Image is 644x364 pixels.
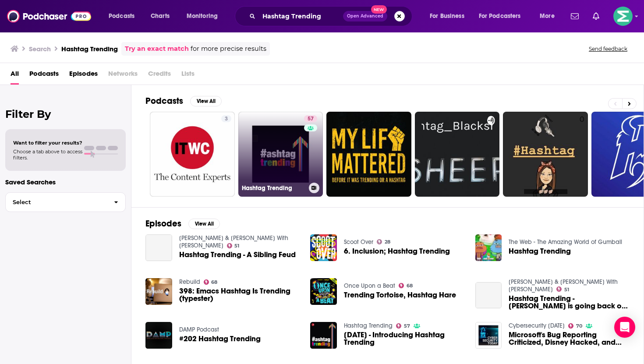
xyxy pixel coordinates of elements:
a: Hashtag Trending - Sammy Hagar is going back on tour [475,282,502,309]
span: [DATE] - Introducing Hashtag Trending [344,331,465,346]
span: More [540,10,555,22]
span: Select [6,199,107,205]
a: Scoot Over [344,238,373,246]
span: Charts [151,10,170,22]
a: 6. Inclusion; Hashtag Trending [310,234,337,261]
span: For Business [430,10,464,22]
button: View All [188,219,220,229]
h2: Podcasts [145,95,183,106]
a: 6. Inclusion; Hashtag Trending [344,247,450,255]
span: Hashtag Trending - A Sibling Feud [179,251,296,258]
a: 57 [304,115,317,122]
a: 51 [227,243,240,248]
button: open menu [534,9,566,23]
a: 68 [204,279,218,285]
a: Show notifications dropdown [567,9,582,24]
button: Show profile menu [613,7,633,26]
span: 68 [407,284,413,288]
p: Saved Searches [5,178,126,186]
a: Hashtag Trending [509,247,571,255]
a: All [11,67,19,85]
div: Open Intercom Messenger [614,317,635,338]
span: New [371,5,387,14]
span: For Podcasters [479,10,521,22]
a: Hashtag Trending - A Sibling Feud [145,234,172,261]
button: open menu [473,9,534,23]
button: open menu [180,9,229,23]
div: Search podcasts, credits, & more... [243,6,421,26]
img: 398: Emacs Hashtag Is Trending (typester) [145,278,172,305]
button: open menu [103,9,146,23]
span: Credits [148,67,171,85]
span: Logged in as LKassela [613,7,633,26]
span: for more precise results [191,44,266,54]
a: Charts [145,9,175,23]
h2: Episodes [145,218,181,229]
a: #202 Hashtag Trending [179,335,261,343]
span: Lists [181,67,195,85]
a: 398: Emacs Hashtag Is Trending (typester) [179,287,300,302]
span: 57 [404,324,410,328]
button: open menu [424,9,475,23]
button: Send feedback [586,45,630,53]
span: 68 [211,280,217,284]
span: 57 [308,115,314,124]
a: Once Upon a Beat [344,282,395,290]
a: 3 [150,112,235,197]
img: User Profile [613,7,633,26]
a: 0 [503,112,588,197]
a: 70 [568,323,582,329]
img: July 31, 2017 - Introducing Hashtag Trending [310,322,337,349]
input: Search podcasts, credits, & more... [259,9,343,23]
a: Show notifications dropdown [589,9,603,24]
a: 51 [556,286,569,292]
span: Choose a tab above to access filters. [13,148,82,161]
h3: Search [29,45,51,53]
button: View All [190,96,222,106]
a: Microsoft's Bug Reporting Criticized, Disney Hacked, and Kaspersky Exits US. Cyber Security Today... [475,322,502,349]
span: 51 [564,288,569,292]
span: Want to filter your results? [13,140,82,146]
span: Microsoft's Bug Reporting Criticized, Disney Hacked, and Kaspersky Exits US. Cyber Security [DATE... [509,331,630,346]
h2: Filter By [5,108,126,120]
a: 57Hashtag Trending [238,112,323,197]
a: Podcasts [29,67,59,85]
a: EpisodesView All [145,218,220,229]
span: Networks [108,67,138,85]
span: Open Advanced [347,14,383,18]
a: July 31, 2017 - Introducing Hashtag Trending [344,331,465,346]
a: 3 [221,115,231,122]
span: 28 [385,240,390,244]
a: Hashtag Trending - Sammy Hagar is going back on tour [509,295,630,310]
img: #202 Hashtag Trending [145,322,172,349]
span: 3 [225,115,228,124]
a: Try an exact match [125,44,189,54]
a: Michelle & Gregg With Travis [179,234,288,249]
img: Podchaser - Follow, Share and Rate Podcasts [7,8,91,25]
a: Episodes [69,67,98,85]
a: The Web - The Amazing World of Gumball [509,238,622,246]
span: Monitoring [187,10,218,22]
span: 51 [234,244,239,248]
a: PodcastsView All [145,95,222,106]
a: Cybersecurity Today [509,322,565,329]
a: Rebuild [179,278,200,286]
button: Select [5,192,126,212]
a: DAMP Podcast [179,326,219,333]
a: 68 [399,283,413,288]
h3: Hashtag Trending [242,184,305,192]
h3: Hashtag Trending [61,45,118,53]
span: Hashtag Trending - [PERSON_NAME] is going back on tour [509,295,630,310]
a: Microsoft's Bug Reporting Criticized, Disney Hacked, and Kaspersky Exits US. Cyber Security Today... [509,331,630,346]
a: 57 [396,323,410,329]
